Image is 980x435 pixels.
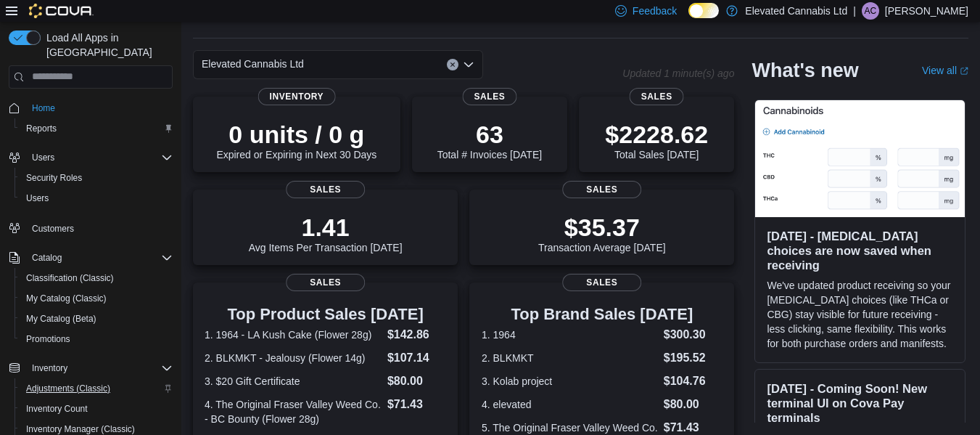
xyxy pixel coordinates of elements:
div: Total # Invoices [DATE] [437,120,542,160]
p: 1.41 [249,213,403,242]
p: 0 units / 0 g [216,120,376,149]
dd: $300.30 [664,326,722,343]
button: Classification (Classic) [15,268,178,288]
button: Users [3,147,178,168]
a: My Catalog (Beta) [20,310,102,328]
span: Users [20,190,173,207]
div: Transaction Average [DATE] [538,213,666,253]
button: Catalog [26,249,67,267]
span: Sales [286,181,366,198]
span: Promotions [20,330,173,348]
span: Users [32,152,54,163]
span: Sales [562,181,642,198]
span: Classification (Classic) [26,272,114,284]
a: My Catalog (Classic) [20,290,112,307]
span: Adjustments (Classic) [20,380,173,397]
button: My Catalog (Classic) [15,288,178,309]
span: Security Roles [26,172,82,184]
span: Home [26,99,173,117]
dt: 3. Kolab project [482,374,658,389]
a: View allExternal link [922,65,968,76]
a: Inventory Count [20,400,94,418]
a: Security Roles [20,169,88,187]
span: Feedback [633,4,677,18]
dt: 4. elevated [482,397,658,412]
dt: 2. BLKMKT [482,351,658,365]
a: Promotions [20,330,76,348]
span: My Catalog (Beta) [26,313,96,325]
span: Inventory Count [20,400,173,418]
h3: Top Product Sales [DATE] [205,306,446,323]
dd: $104.76 [664,373,722,390]
span: Sales [630,88,684,105]
span: Promotions [26,333,70,345]
svg: External link [960,67,968,76]
p: Elevated Cannabis Ltd [745,2,847,20]
div: Ashley Carter [862,2,879,20]
p: $35.37 [538,213,666,242]
dt: 1. 1964 [482,328,658,342]
span: Users [26,192,49,204]
div: Total Sales [DATE] [605,120,708,160]
button: Inventory [3,358,178,378]
span: Reports [20,120,173,137]
span: Customers [32,223,74,235]
p: We've updated product receiving so your [MEDICAL_DATA] choices (like THCa or CBG) stay visible fo... [767,278,953,351]
span: Catalog [26,249,173,267]
span: Inventory [32,362,67,374]
div: Avg Items Per Transaction [DATE] [249,213,403,253]
button: Inventory [26,359,73,377]
button: Reports [15,118,178,139]
a: Classification (Classic) [20,269,120,287]
span: Customers [26,219,173,237]
button: Catalog [3,248,178,268]
dd: $71.43 [387,396,446,413]
dd: $195.52 [664,349,722,367]
span: Catalog [32,252,62,264]
a: Users [20,190,54,207]
span: My Catalog (Classic) [26,293,107,304]
button: Clear input [447,59,458,70]
button: Users [26,149,60,166]
button: Promotions [15,329,178,349]
button: Open list of options [463,59,474,70]
h3: [DATE] - [MEDICAL_DATA] choices are now saved when receiving [767,229,953,272]
dt: 2. BLKMKT - Jealousy (Flower 14g) [205,351,382,365]
dt: 1. 1964 - LA Kush Cake (Flower 28g) [205,328,382,342]
dd: $107.14 [387,349,446,367]
a: Adjustments (Classic) [20,380,116,397]
span: Inventory [26,359,173,377]
img: Cova [29,4,94,18]
p: Updated 1 minute(s) ago [622,68,734,79]
dt: 4. The Original Fraser Valley Weed Co. - BC Bounty (Flower 28g) [205,397,382,426]
button: Adjustments (Classic) [15,378,178,399]
span: Classification (Classic) [20,269,173,287]
button: My Catalog (Beta) [15,309,178,329]
p: [PERSON_NAME] [885,2,968,20]
span: Inventory Count [26,403,88,415]
span: Sales [286,274,366,291]
dt: 3. $20 Gift Certificate [205,374,382,389]
a: Customers [26,220,80,237]
dd: $80.00 [387,373,446,390]
span: Adjustments (Classic) [26,383,110,394]
span: Home [32,102,55,114]
span: AC [865,2,877,20]
dt: 5. The Original Fraser Valley Weed Co. [482,420,658,435]
button: Customers [3,217,178,238]
span: Elevated Cannabis Ltd [202,55,304,73]
span: Inventory Manager (Classic) [26,423,135,435]
button: Home [3,97,178,118]
span: Reports [26,123,57,134]
span: Inventory [258,88,336,105]
h2: What's new [752,59,858,82]
p: | [853,2,856,20]
dd: $80.00 [664,396,722,413]
button: Inventory Count [15,399,178,419]
dd: $142.86 [387,326,446,343]
span: Load All Apps in [GEOGRAPHIC_DATA] [41,31,173,60]
button: Security Roles [15,168,178,188]
span: My Catalog (Classic) [20,290,173,307]
span: Sales [562,274,642,291]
